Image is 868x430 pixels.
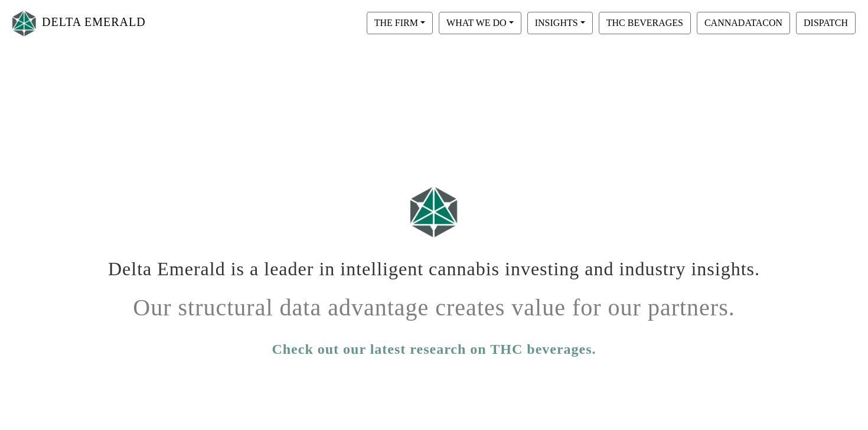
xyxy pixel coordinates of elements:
[793,17,859,27] a: DISPATCH
[106,249,762,280] h1: Delta Emerald is a leader in intelligent cannabis investing and industry insights.
[527,12,593,34] button: INSIGHTS
[9,5,146,42] a: DELTA EMERALD
[439,12,521,34] button: WHAT WE DO
[106,285,762,322] h1: Our structural data advantage creates value for our partners.
[694,17,793,27] a: CANNADATACON
[272,338,596,360] a: Check out our latest research on THC beverages.
[796,12,856,34] button: DISPATCH
[367,12,433,34] button: THE FIRM
[9,8,39,39] img: Logo
[599,12,691,34] button: THC BEVERAGES
[596,17,694,27] a: THC BEVERAGES
[404,181,464,243] img: Logo
[697,12,790,34] button: CANNADATACON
